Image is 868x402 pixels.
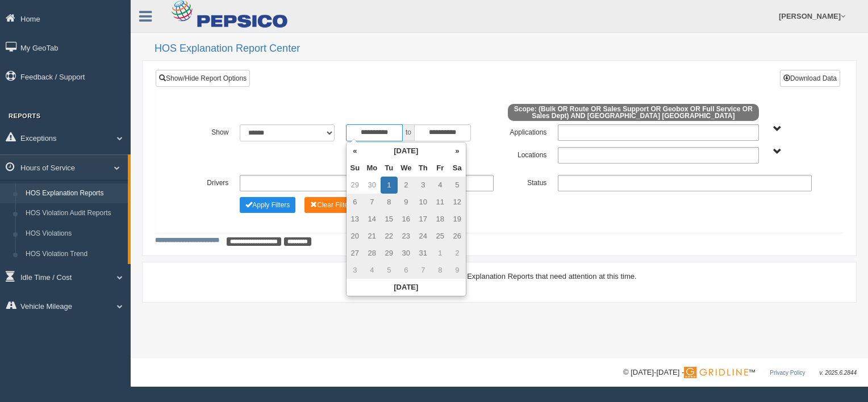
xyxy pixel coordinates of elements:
a: HOS Explanation Reports [20,183,128,204]
th: » [449,143,466,160]
td: 2 [449,245,466,262]
div: There are no HOS Violations or Explanation Reports that need attention at this time. [155,271,844,282]
td: 9 [398,194,415,211]
th: Tu [381,160,398,177]
td: 28 [364,245,381,262]
td: 22 [381,228,398,245]
label: Show [181,124,234,138]
label: Drivers [181,175,234,189]
td: 6 [398,262,415,279]
td: 5 [381,262,398,279]
td: 16 [398,211,415,228]
td: 30 [364,177,381,194]
th: Su [347,160,364,177]
td: 26 [449,228,466,245]
td: 3 [347,262,364,279]
a: HOS Violation Audit Reports [20,203,128,224]
td: 2 [398,177,415,194]
td: 24 [415,228,432,245]
td: 1 [381,177,398,194]
td: 21 [364,228,381,245]
span: to [403,124,414,141]
td: 12 [449,194,466,211]
td: 9 [449,262,466,279]
td: 8 [381,194,398,211]
td: 3 [415,177,432,194]
th: Sa [449,160,466,177]
td: 11 [432,194,449,211]
td: 15 [381,211,398,228]
th: « [347,143,364,160]
label: Status [499,175,552,189]
label: Locations [499,147,552,161]
td: 7 [364,194,381,211]
td: 27 [347,245,364,262]
td: 13 [347,211,364,228]
th: Mo [364,160,381,177]
td: 18 [432,211,449,228]
span: v. 2025.6.2844 [820,370,857,376]
td: 4 [432,177,449,194]
th: [DATE] [364,143,449,160]
td: 17 [415,211,432,228]
td: 14 [364,211,381,228]
td: 7 [415,262,432,279]
th: We [398,160,415,177]
button: Download Data [780,70,840,87]
td: 19 [449,211,466,228]
a: Privacy Policy [770,370,805,376]
td: 4 [364,262,381,279]
label: Applications [499,124,552,138]
div: © [DATE]-[DATE] - ™ [623,367,857,379]
h2: HOS Explanation Report Center [155,43,857,55]
th: Fr [432,160,449,177]
td: 6 [347,194,364,211]
a: HOS Violations [20,224,128,244]
td: 29 [347,177,364,194]
a: HOS Violation Trend [20,244,128,265]
td: 23 [398,228,415,245]
a: Show/Hide Report Options [156,70,250,87]
td: 30 [398,245,415,262]
span: Scope: (Bulk OR Route OR Sales Support OR Geobox OR Full Service OR Sales Dept) AND [GEOGRAPHIC_D... [508,104,759,121]
td: 10 [415,194,432,211]
td: 5 [449,177,466,194]
th: Th [415,160,432,177]
td: 20 [347,228,364,245]
td: 29 [381,245,398,262]
th: [DATE] [347,279,466,296]
img: Gridline [684,367,748,378]
td: 31 [415,245,432,262]
td: 1 [432,245,449,262]
td: 25 [432,228,449,245]
td: 8 [432,262,449,279]
button: Change Filter Options [240,197,295,213]
button: Change Filter Options [304,197,360,213]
